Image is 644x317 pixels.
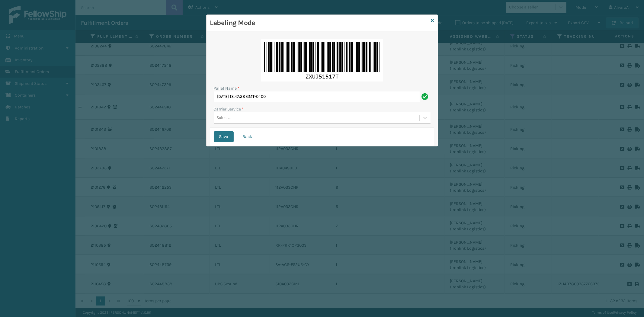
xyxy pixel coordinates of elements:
[214,106,244,112] label: Carrier Service
[214,85,240,91] label: Pallet Name
[237,131,258,142] button: Back
[210,18,429,27] h3: Labeling Mode
[217,115,231,121] div: Select...
[261,39,383,82] img: rLVAAAABklEQVQDAEqqOYECHzWNAAAAAElFTkSuQmCC
[214,131,234,142] button: Save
